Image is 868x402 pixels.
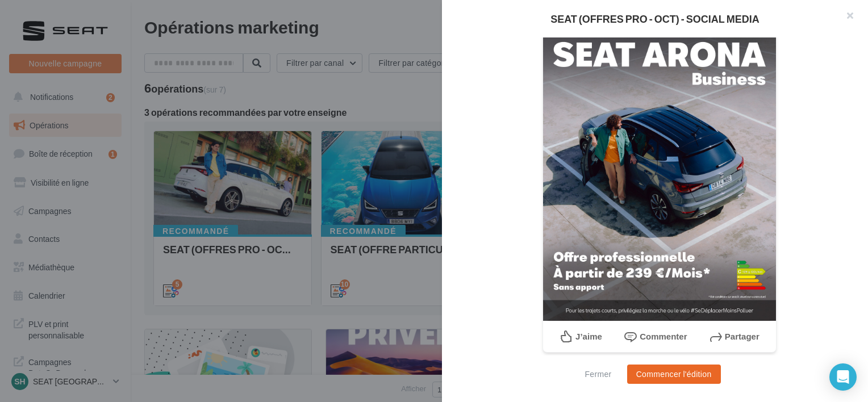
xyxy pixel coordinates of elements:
div: La prévisualisation est non-contractuelle [542,353,777,367]
span: J’aime [575,332,602,341]
div: SEAT (OFFRES PRO - OCT) - SOCIAL MEDIA [460,14,850,24]
img: SeatPro-2-4x5.jpg [543,30,776,321]
div: Open Intercom Messenger [829,363,857,391]
span: Partager [725,332,759,341]
span: Commenter [640,332,687,341]
button: Commencer l'édition [627,365,721,384]
button: Fermer [580,367,616,381]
